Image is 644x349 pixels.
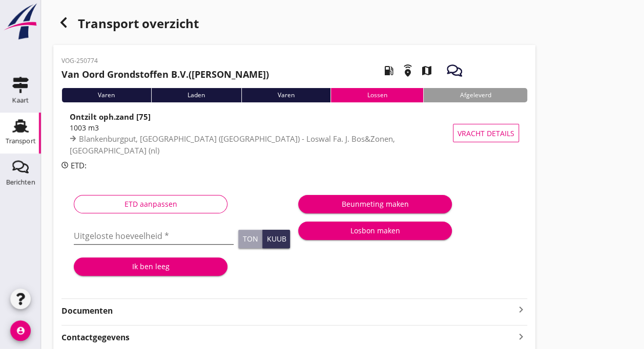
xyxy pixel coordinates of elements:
strong: Ontzilt oph.zand [75] [70,112,151,122]
div: Beunmeting maken [306,199,444,209]
i: map [412,56,441,85]
div: Lossen [330,88,423,102]
i: account_circle [10,320,31,341]
div: Kaart [12,97,29,103]
input: Uitgeloste hoeveelheid * [74,228,234,244]
span: Vracht details [458,128,514,139]
div: Varen [241,88,331,102]
h2: ([PERSON_NAME]) [61,68,269,81]
div: 1003 m3 [70,122,458,133]
div: Berichten [6,179,35,185]
button: Beunmeting maken [298,195,452,213]
button: Ik ben leeg [74,257,227,276]
div: Ik ben leeg [82,261,219,272]
a: Ontzilt oph.zand [75]1003 m3Blankenburgput, [GEOGRAPHIC_DATA] ([GEOGRAPHIC_DATA]) - Loswal Fa. J.... [61,111,527,156]
strong: Van Oord Grondstoffen B.V. [61,68,189,80]
div: Transport overzicht [53,12,535,37]
img: logo-small.a267ee39.svg [2,3,39,40]
button: Vracht details [453,124,519,142]
button: ETD aanpassen [74,195,227,213]
i: emergency_share [393,56,422,85]
div: Afgeleverd [423,88,527,102]
strong: Documenten [61,305,515,317]
button: Losbon maken [298,222,452,240]
div: Laden [151,88,241,102]
i: local_gas_station [375,56,403,85]
div: Ton [242,235,258,243]
button: Ton [238,230,262,248]
i: keyboard_arrow_right [515,330,527,343]
strong: Contactgegevens [61,332,130,343]
button: Kuub [262,230,290,248]
span: ETD: [71,160,87,170]
span: Blankenburgput, [GEOGRAPHIC_DATA] ([GEOGRAPHIC_DATA]) - Loswal Fa. J. Bos&Zonen, [GEOGRAPHIC_DATA... [70,134,395,156]
p: VOG-250774 [61,56,269,66]
div: Losbon maken [306,225,444,236]
div: Varen [61,88,151,102]
div: Kuub [266,235,286,243]
div: ETD aanpassen [82,199,219,209]
i: keyboard_arrow_right [515,303,527,316]
div: Transport [6,138,36,144]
